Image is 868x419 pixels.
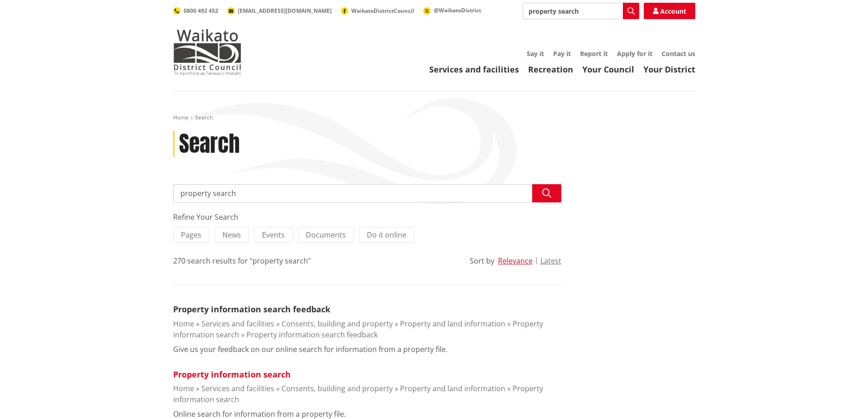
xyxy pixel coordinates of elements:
[173,7,218,15] a: 0800 492 452
[173,369,291,380] a: Property information search
[222,230,241,240] span: News
[662,49,695,58] a: Contact us
[423,6,481,14] a: @WaikatoDistrict
[282,319,393,329] a: Consents, building and property
[429,64,519,75] a: Services and facilities
[173,29,241,75] img: Waikato District Council - Te Kaunihera aa Takiwaa o Waikato
[173,344,447,355] p: Give us your feedback on our online search for information from a property file.
[247,330,378,340] a: Property information search feedback
[173,383,194,393] a: Home
[580,49,608,58] a: Report it
[173,114,695,122] nav: breadcrumb
[179,131,240,157] h1: Search
[173,114,189,121] a: Home
[282,383,393,393] a: Consents, building and property
[351,7,414,15] span: WaikatoDistrictCouncil
[195,114,213,121] span: Search
[173,255,311,266] div: 270 search results for "property search"
[201,319,274,329] a: Services and facilities
[582,64,634,75] a: Your Council
[173,304,330,315] a: Property information search feedback
[173,383,543,404] a: Property information search
[181,230,201,240] span: Pages
[528,64,573,75] a: Recreation
[498,257,533,265] button: Relevance
[644,3,695,19] a: Account
[227,7,332,15] a: [EMAIL_ADDRESS][DOMAIN_NAME]
[553,49,571,58] a: Pay it
[173,184,561,202] input: Search input
[201,383,274,393] a: Services and facilities
[306,230,346,240] span: Documents
[173,319,543,340] a: Property information search
[184,7,218,15] span: 0800 492 452
[400,383,505,393] a: Property and land information
[262,230,285,240] span: Events
[523,3,639,19] input: Search input
[826,381,859,414] iframe: Messenger Launcher
[434,6,481,14] span: @WaikatoDistrict
[540,257,561,265] button: Latest
[470,255,494,266] div: Sort by
[617,49,652,58] a: Apply for it
[173,212,561,222] div: Refine Your Search
[527,49,544,58] a: Say it
[238,7,332,15] span: [EMAIL_ADDRESS][DOMAIN_NAME]
[367,230,406,240] span: Do it online
[341,7,414,15] a: WaikatoDistrictCouncil
[643,64,695,75] a: Your District
[173,319,194,329] a: Home
[400,319,505,329] a: Property and land information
